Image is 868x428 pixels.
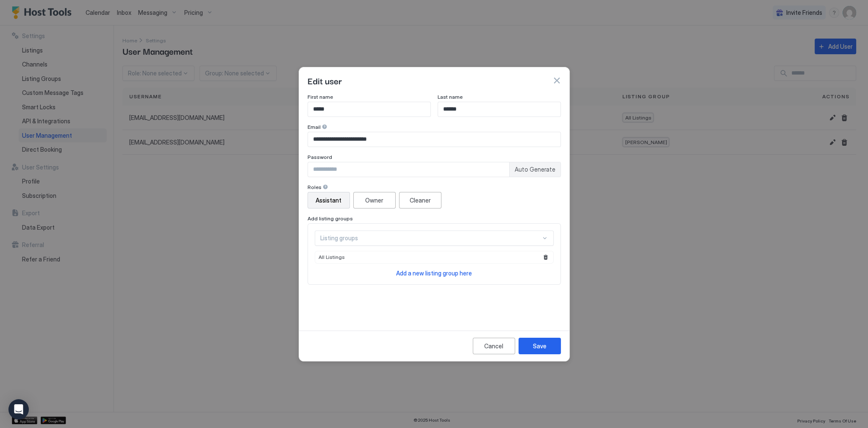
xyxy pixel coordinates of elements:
[353,192,396,208] button: Owner
[410,196,431,205] div: Cleaner
[8,399,29,420] div: Open Intercom Messenger
[308,94,333,100] span: First name
[308,154,332,160] span: Password
[308,74,342,87] span: Edit user
[308,162,509,177] input: Input Field
[396,270,472,277] span: Add a new listing group here
[515,166,555,173] span: Auto Generate
[320,234,541,242] div: Listing groups
[438,94,463,100] span: Last name
[308,102,430,117] input: Input Field
[308,215,353,222] span: Add listing groups
[438,102,560,117] input: Input Field
[519,338,561,354] button: Save
[319,254,345,260] span: All Listings
[396,269,472,278] a: Add a new listing group here
[308,124,321,130] span: Email
[308,184,322,190] span: Roles
[541,253,550,261] button: Remove
[365,196,383,205] div: Owner
[308,132,560,147] input: Input Field
[316,196,341,205] div: Assistant
[473,338,515,354] button: Cancel
[533,342,546,350] div: Save
[399,192,441,208] button: Cleaner
[308,192,350,208] button: Assistant
[484,342,503,350] div: Cancel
